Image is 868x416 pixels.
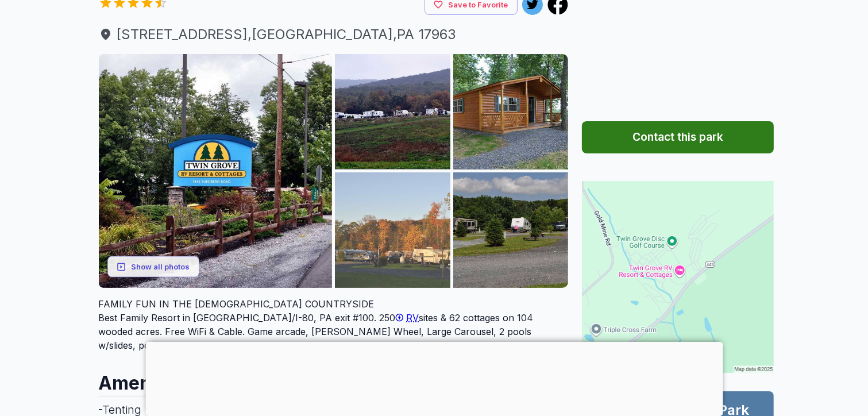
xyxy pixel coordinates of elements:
button: Contact this park [582,121,774,153]
img: pho_240000241_05.jpg [453,172,569,288]
img: pho_240000241_03.jpg [453,54,569,170]
span: FAMILY FUN IN THE [DEMOGRAPHIC_DATA] COUNTRYSIDE [99,298,375,310]
img: pho_240000241_01.jpg [99,54,333,288]
button: Show all photos [107,256,199,278]
a: [STREET_ADDRESS],[GEOGRAPHIC_DATA],PA 17963 [99,24,569,45]
iframe: Advertisement [145,342,723,413]
img: pho_240000241_02.jpg [335,54,450,170]
span: RV [407,312,419,323]
a: RV [396,312,419,323]
img: Map for Twin Grove RV Resort & Cottages [582,181,774,373]
img: pho_240000241_04.jpg [335,172,450,288]
span: [STREET_ADDRESS] , [GEOGRAPHIC_DATA] , PA 17963 [99,24,569,45]
h2: Amenities [99,361,569,396]
div: Best Family Resort in [GEOGRAPHIC_DATA]/I-80, PA exit #100. 250 sites & 62 cottages on 104 wooded... [99,297,569,352]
